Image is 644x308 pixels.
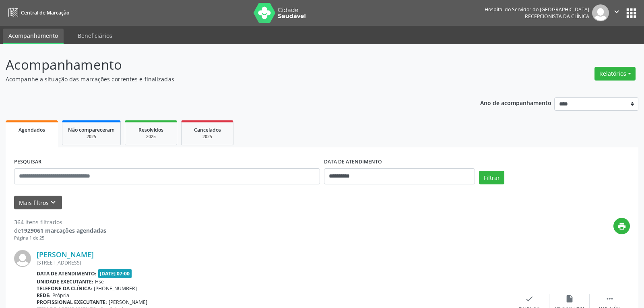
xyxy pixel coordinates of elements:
b: Data de atendimento: [37,270,97,277]
div: de [14,226,106,235]
p: Ano de acompanhamento [480,97,551,107]
b: Profissional executante: [37,299,107,306]
button: print [613,218,630,234]
i: keyboard_arrow_down [49,198,58,207]
div: 2025 [68,134,115,140]
span: Própria [52,292,69,299]
button:  [609,4,624,21]
span: Central de Marcação [21,9,69,16]
i: insert_drive_file [565,294,574,303]
b: Unidade executante: [37,278,93,285]
button: apps [624,6,638,20]
img: img [592,4,609,21]
b: Telefone da clínica: [37,285,92,292]
span: [PHONE_NUMBER] [94,285,137,292]
div: [STREET_ADDRESS] [37,259,509,266]
i:  [612,7,621,16]
i:  [605,294,614,303]
div: Página 1 de 25 [14,235,106,242]
button: Mais filtroskeyboard_arrow_down [14,196,62,210]
strong: 1929061 marcações agendadas [21,227,106,234]
a: [PERSON_NAME] [37,250,94,259]
a: Beneficiários [72,29,118,43]
i: print [617,222,626,231]
a: Central de Marcação [6,6,69,19]
label: DATA DE ATENDIMENTO [324,156,382,168]
span: [DATE] 07:00 [98,269,132,278]
span: Cancelados [194,126,221,133]
span: Agendados [19,126,45,133]
label: PESQUISAR [14,156,41,168]
p: Acompanhamento [6,55,448,75]
span: [PERSON_NAME] [109,299,147,306]
b: Rede: [37,292,51,299]
img: img [14,250,31,267]
a: Acompanhamento [3,29,64,44]
span: Resolvidos [138,126,163,133]
div: 2025 [131,134,171,140]
div: Hospital do Servidor do [GEOGRAPHIC_DATA] [485,6,589,13]
p: Acompanhe a situação das marcações correntes e finalizadas [6,75,448,83]
button: Filtrar [479,171,504,184]
div: 2025 [187,134,227,140]
span: Não compareceram [68,126,115,133]
span: Hse [95,278,104,285]
div: 364 itens filtrados [14,218,106,226]
button: Relatórios [594,67,636,81]
i: check [525,294,534,303]
span: Recepcionista da clínica [525,13,589,20]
